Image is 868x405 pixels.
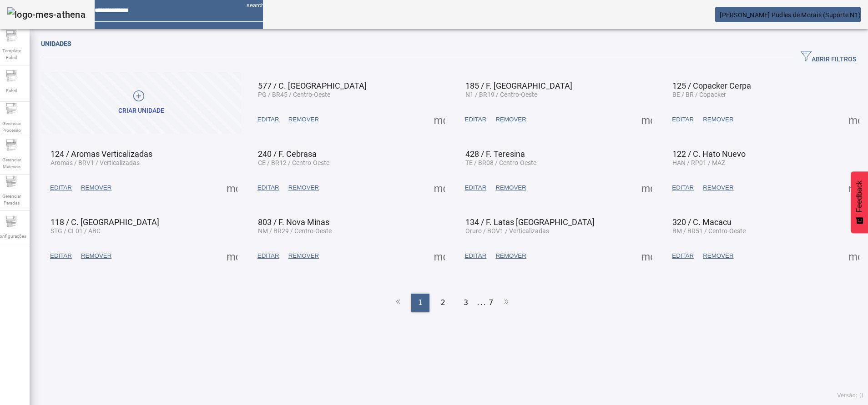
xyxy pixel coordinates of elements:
[672,159,725,166] span: HAN / RP01 / MAZ
[465,159,536,166] span: TE / BR08 / Centro-Oeste
[465,115,487,124] span: EDITAR
[431,111,448,128] button: Mais
[7,7,86,22] img: logo-mes-athena
[846,111,862,128] button: Mais
[258,91,330,98] span: PG / BR45 / Centro-Oeste
[41,72,242,134] button: Criar unidade
[720,11,861,19] span: [PERSON_NAME] Pudles de Morais (Suporte N1)
[846,248,862,264] button: Mais
[431,180,448,196] button: Mais
[257,115,279,124] span: EDITAR
[703,251,733,260] span: REMOVER
[801,50,856,64] span: ABRIR FILTROS
[118,106,164,115] div: Criar unidade
[257,251,279,260] span: EDITAR
[253,180,284,196] button: EDITAR
[45,248,76,264] button: EDITAR
[465,91,537,98] span: N1 / BR19 / Centro-Oeste
[698,248,738,264] button: REMOVER
[224,180,240,196] button: Mais
[465,81,572,90] span: 185 / F. [GEOGRAPHIC_DATA]
[698,111,738,128] button: REMOVER
[258,217,329,227] span: 803 / F. Nova Minas
[284,180,323,196] button: REMOVER
[465,183,487,192] span: EDITAR
[258,81,367,90] span: 577 / C. [GEOGRAPHIC_DATA]
[284,248,323,264] button: REMOVER
[465,217,595,227] span: 134 / F. Latas [GEOGRAPHIC_DATA]
[224,248,240,264] button: Mais
[460,180,491,196] button: EDITAR
[288,183,319,192] span: REMOVER
[667,111,698,128] button: EDITAR
[50,251,72,260] span: EDITAR
[672,217,732,227] span: 320 / C. Macacu
[465,149,525,159] span: 428 / F. Teresina
[257,183,279,192] span: EDITAR
[50,217,159,227] span: 118 / C. [GEOGRAPHIC_DATA]
[50,159,140,166] span: Aromas / BRV1 / Verticalizadas
[672,227,746,235] span: BM / BR51 / Centro-Oeste
[3,85,20,97] span: Fabril
[253,248,284,264] button: EDITAR
[441,297,445,308] span: 2
[672,91,726,98] span: BE / BR / Copacker
[288,115,319,124] span: REMOVER
[465,251,487,260] span: EDITAR
[855,180,863,212] span: Feedback
[464,297,468,308] span: 3
[491,180,530,196] button: REMOVER
[258,159,329,166] span: CE / BR12 / Centro-Oeste
[460,248,491,264] button: EDITAR
[50,149,152,159] span: 124 / Aromas Verticalizadas
[638,180,655,196] button: Mais
[50,227,101,235] span: STG / CL01 / ABC
[495,115,526,124] span: REMOVER
[489,294,493,312] li: 7
[41,40,71,47] span: Unidades
[81,183,111,192] span: REMOVER
[703,115,733,124] span: REMOVER
[703,183,733,192] span: REMOVER
[460,111,491,128] button: EDITAR
[793,49,863,65] button: ABRIR FILTROS
[50,183,72,192] span: EDITAR
[672,251,694,260] span: EDITAR
[288,251,319,260] span: REMOVER
[431,248,448,264] button: Mais
[672,81,751,90] span: 125 / Copacker Cerpa
[491,248,530,264] button: REMOVER
[76,180,116,196] button: REMOVER
[491,111,530,128] button: REMOVER
[284,111,323,128] button: REMOVER
[253,111,284,128] button: EDITAR
[837,392,863,399] span: Versão: ()
[667,180,698,196] button: EDITAR
[638,248,655,264] button: Mais
[76,248,116,264] button: REMOVER
[45,180,76,196] button: EDITAR
[846,180,862,196] button: Mais
[667,248,698,264] button: EDITAR
[672,115,694,124] span: EDITAR
[672,149,746,159] span: 122 / C. Hato Nuevo
[672,183,694,192] span: EDITAR
[638,111,655,128] button: Mais
[495,251,526,260] span: REMOVER
[477,294,486,312] li: ...
[851,171,868,233] button: Feedback - Mostrar pesquisa
[258,149,317,159] span: 240 / F. Cebrasa
[258,227,332,235] span: NM / BR29 / Centro-Oeste
[698,180,738,196] button: REMOVER
[465,227,549,235] span: Oruro / BOV1 / Verticalizadas
[495,183,526,192] span: REMOVER
[81,251,111,260] span: REMOVER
